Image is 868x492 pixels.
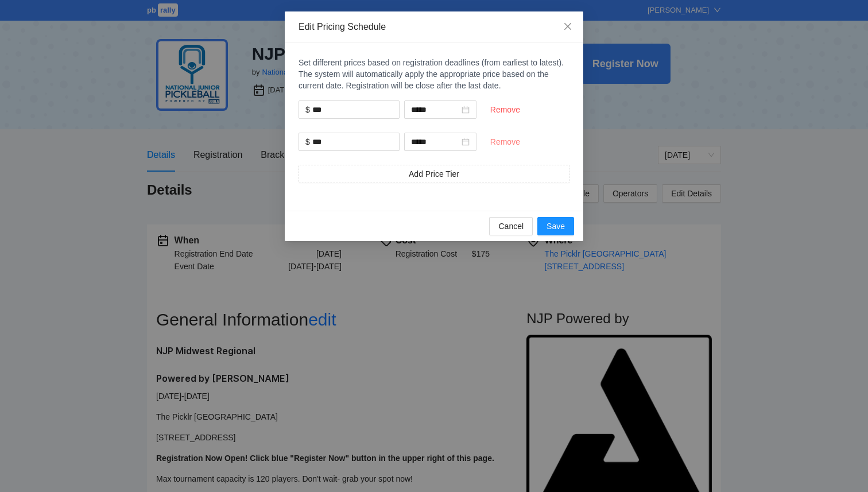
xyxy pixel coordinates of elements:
span: close [563,22,572,31]
button: Remove [481,133,529,151]
button: Add Price Tier [299,165,569,183]
button: Save [537,217,574,235]
span: Remove [490,135,520,148]
button: Remove [481,100,529,119]
button: Close [552,11,583,42]
div: Set different prices based on registration deadlines (from earliest to latest). The system will a... [299,57,569,91]
span: Save [547,220,565,233]
div: Edit Pricing Schedule [299,21,569,33]
button: Cancel [489,217,533,235]
span: $ [305,103,310,116]
span: Add Price Tier [409,168,459,180]
span: Cancel [498,220,524,233]
span: Remove [490,103,520,116]
span: $ [305,135,310,148]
